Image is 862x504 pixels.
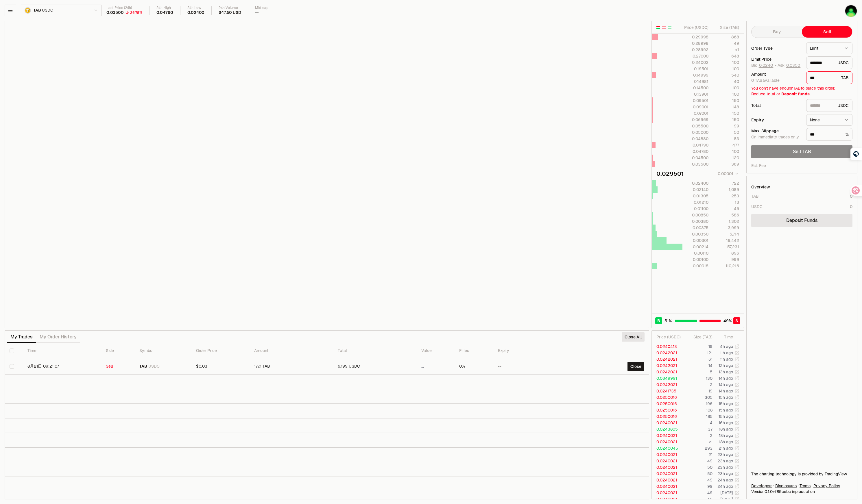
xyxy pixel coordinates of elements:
[652,362,685,369] td: 0.0242021
[652,470,685,477] td: 0.0240021
[652,458,685,464] td: 0.0240021
[713,40,739,46] div: 49
[652,490,685,496] td: 0.0240021
[758,63,774,68] button: 0.0240
[683,66,708,72] div: 0.19501
[850,204,852,210] div: 0
[685,413,713,420] td: 185
[135,343,192,358] th: Symbol
[685,445,713,451] td: 293
[713,206,739,212] div: 45
[685,407,713,413] td: 108
[786,63,801,68] button: 0.0350
[719,382,733,387] time: 14h ago
[713,155,739,161] div: 120
[752,26,802,38] button: Buy
[719,369,733,375] time: 13h ago
[683,25,708,30] div: Price ( USDC )
[685,350,713,356] td: 121
[683,212,708,218] div: 0.00850
[652,432,685,439] td: 0.0240021
[719,395,733,400] time: 15h ago
[685,439,713,445] td: <1
[683,47,708,53] div: 0.28992
[713,136,739,142] div: 83
[42,8,53,13] span: USDC
[338,364,412,369] div: 6.199 USDC
[751,471,852,477] div: The charting technology is provided by
[806,128,852,141] div: %
[717,477,733,483] time: 24h ago
[683,180,708,186] div: 0.02400
[254,364,328,369] div: 177.1 TAB
[685,420,713,426] td: 4
[7,331,36,343] button: My Trades
[23,343,101,358] th: Time
[778,63,801,68] span: Ask
[713,231,739,237] div: 5,714
[455,343,494,358] th: Filled
[683,199,708,205] div: 0.01210
[713,238,739,243] div: 19,442
[713,212,739,218] div: 586
[25,7,31,14] img: TAB.png
[683,155,708,161] div: 0.04500
[685,458,713,464] td: 49
[683,34,708,40] div: 0.29998
[27,364,59,369] time: 8月21日 09:21:07
[713,117,739,123] div: 150
[713,98,739,103] div: 150
[683,218,708,224] div: 0.00380
[652,413,685,420] td: 0.0250016
[720,490,733,495] time: [DATE]
[751,135,802,140] div: On immediate trades only
[33,8,41,13] span: TAB
[717,465,733,470] time: 23h ago
[751,72,802,76] div: Amount
[685,401,713,407] td: 196
[713,123,739,129] div: 99
[719,407,733,413] time: 15h ago
[806,71,852,84] div: TAB
[685,464,713,470] td: 50
[713,218,739,224] div: 1,302
[751,163,766,168] div: Est. Fee
[5,21,649,328] iframe: Financial Chart
[713,244,739,250] div: 57,231
[652,451,685,458] td: 0.0240021
[719,363,733,368] time: 12h ago
[685,381,713,388] td: 2
[683,149,708,154] div: 0.04780
[719,433,733,438] time: 18h ago
[713,85,739,91] div: 100
[622,332,645,342] button: Close All
[652,407,685,413] td: 0.0250016
[652,394,685,401] td: 0.0250016
[719,427,733,432] time: 18h ago
[652,343,685,350] td: 0.0240413
[421,364,450,369] div: ...
[685,426,713,432] td: 37
[652,483,685,490] td: 0.0240021
[713,250,739,256] div: 896
[713,60,739,65] div: 100
[813,483,840,489] a: Privacy Policy
[720,350,733,355] time: 11h ago
[683,91,708,97] div: 0.13901
[493,358,568,375] td: --
[713,129,739,135] div: 50
[683,123,708,129] div: 0.05500
[196,364,207,369] span: $0.03
[685,490,713,496] td: 49
[156,10,173,15] div: 0.04780
[683,79,708,84] div: 0.14981
[717,471,733,476] time: 23h ago
[685,356,713,362] td: 61
[806,56,852,69] div: USDC
[255,10,259,15] div: —
[719,376,733,381] time: 14h ago
[751,483,772,489] a: Developers
[652,375,685,381] td: 0.0349991
[652,426,685,432] td: 0.0243805
[735,318,738,324] span: S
